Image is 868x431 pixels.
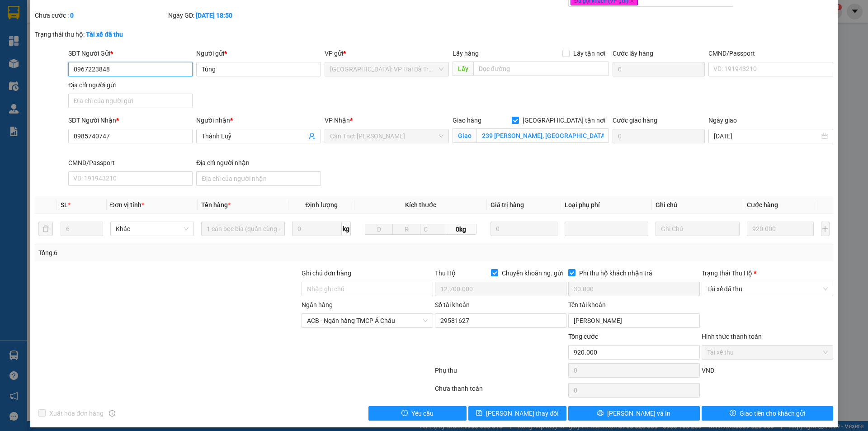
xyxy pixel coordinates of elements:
th: Ghi chú [652,196,743,214]
input: Cước giao hàng [613,129,705,143]
button: save[PERSON_NAME] thay đổi [468,406,566,421]
label: Cước giao hàng [613,117,657,124]
span: Tổng cước [568,333,598,340]
b: [DATE] 18:50 [196,12,232,19]
span: info-circle [109,410,115,417]
span: Định lượng [305,201,337,208]
button: exclamation-circleYêu cầu [368,406,467,421]
label: Ghi chú đơn hàng [302,270,351,277]
div: Trạng thái Thu Hộ [702,268,833,278]
input: 0 [491,222,558,236]
input: C [420,224,445,235]
div: VP gửi [325,48,449,58]
span: Giao [453,128,476,143]
span: [GEOGRAPHIC_DATA] tận nơi [519,115,609,125]
div: Địa chỉ người nhận [196,158,321,168]
div: Người nhận [196,115,321,125]
div: Tổng: 6 [38,248,335,258]
div: Chưa thanh toán [434,384,567,399]
span: Xuất hóa đơn hàng [46,408,107,418]
span: ACB - Ngân hàng TMCP Á Châu [307,314,428,327]
input: D [365,224,393,235]
input: Địa chỉ của người gửi [68,94,193,108]
th: Loại phụ phí [561,196,652,214]
b: 0 [70,12,74,19]
div: CMND/Passport [708,48,833,58]
span: save [476,410,482,417]
span: SL [61,201,68,208]
span: exclamation-circle [401,410,408,417]
label: Ngân hàng [302,301,333,308]
div: Chưa cước : [35,10,166,20]
span: Giao tiền cho khách gửi [740,408,805,418]
span: Lấy tận nơi [570,48,609,58]
button: delete [38,222,53,236]
span: [PERSON_NAME] và In [607,408,670,418]
span: kg [342,222,351,236]
span: Chuyển khoản ng. gửi [498,268,566,278]
label: Tên tài khoản [568,301,606,308]
span: Thu Hộ [435,270,456,277]
span: Khác [116,222,189,236]
div: Người gửi [196,48,321,58]
span: VND [702,367,714,374]
div: Ngày GD: [168,10,300,20]
input: Ngày giao [714,131,819,141]
div: Trạng thái thu hộ: [35,29,200,39]
div: SĐT Người Nhận [68,115,193,125]
input: Tên tài khoản [568,313,700,328]
span: Giá trị hàng [491,201,524,208]
span: Đơn vị tính [110,201,144,208]
input: Dọc đường [473,62,609,76]
input: Cước lấy hàng [613,62,705,76]
span: Cần Thơ: Kho Ninh Kiều [330,129,443,143]
button: dollarGiao tiền cho khách gửi [702,406,833,421]
input: Địa chỉ của người nhận [196,171,321,186]
span: Lấy hàng [453,50,479,57]
div: SĐT Người Gửi [68,48,193,58]
input: Số tài khoản [435,313,566,328]
div: Phụ thu [434,365,567,381]
span: Hà Nội: VP Hai Bà Trưng [330,62,443,76]
span: Yêu cầu [411,408,434,418]
input: Ghi Chú [656,222,739,236]
button: plus [821,222,830,236]
span: [PERSON_NAME] thay đổi [486,408,558,418]
input: VD: Bàn, Ghế [201,222,285,236]
b: Tài xế đã thu [86,31,123,38]
span: dollar [730,410,736,417]
span: Tài xế thu [707,346,828,359]
label: Hình thức thanh toán [702,333,762,340]
span: Cước hàng [747,201,778,208]
span: Tài xế đã thu [707,282,828,296]
span: Kích thước [405,201,436,208]
input: Giao tận nơi [476,128,609,143]
span: Lấy [453,62,473,76]
span: user-add [308,133,316,140]
span: Giao hàng [453,117,481,124]
label: Ngày giao [708,117,737,124]
button: printer[PERSON_NAME] và In [568,406,700,421]
span: VP Nhận [325,117,350,124]
span: Phí thu hộ khách nhận trả [576,268,656,278]
span: 0kg [445,224,476,235]
span: printer [597,410,604,417]
div: Địa chỉ người gửi [68,80,193,90]
input: R [392,224,420,235]
div: CMND/Passport [68,158,193,168]
input: Ghi chú đơn hàng [302,282,433,296]
span: Tên hàng [201,201,231,208]
label: Cước lấy hàng [613,50,653,57]
input: 0 [747,222,814,236]
label: Số tài khoản [435,301,470,308]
